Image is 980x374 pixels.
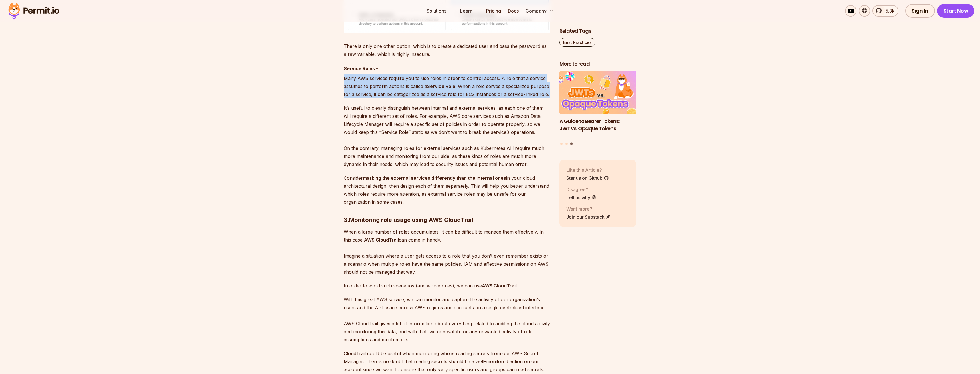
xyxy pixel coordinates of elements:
[424,5,456,17] button: Solutions
[882,7,894,14] span: 5.3k
[482,283,517,289] strong: AWS CloudTrail
[344,295,550,344] p: With this great AWS service, we can monitor and capture the activity of our organization’s users ...
[566,205,611,212] p: Want more?
[559,60,637,68] h2: More to read
[363,175,506,181] strong: marking the external services differently than the internal ones
[872,5,898,17] a: 5.3k
[349,216,473,223] strong: Monitoring role usage using AWS CloudTrail
[344,349,550,373] p: CloudTrail could be useful when monitoring who is reading secrets from our AWS Secret Manager. Th...
[427,83,455,89] strong: Service Role
[344,74,550,98] p: Many AWS services require you to use roles in order to control access. A role that a service assu...
[364,237,399,243] strong: AWS CloudTrail
[344,215,550,224] h3: 3.
[506,5,521,17] a: Docs
[344,174,550,206] p: Consider in your cloud architectural design, then design each of them separately. This will help ...
[566,186,597,193] p: Disagree?
[905,4,935,18] a: Sign In
[566,167,609,173] p: Like this Article?
[559,71,637,146] div: Posts
[566,194,597,201] a: Tell us why
[566,175,609,181] a: Star us on Github
[559,28,637,35] h2: Related Tags
[344,66,378,71] strong: Service Roles -
[458,5,482,17] button: Learn
[344,282,550,290] p: In order to avoid such scenarios (and worse ones), we can use .
[559,71,637,115] img: A Guide to Bearer Tokens: JWT vs. Opaque Tokens
[344,104,550,168] p: It’s useful to clearly distinguish between internal and external services, as each one of them wi...
[523,5,556,17] button: Company
[559,118,637,132] h3: A Guide to Bearer Tokens: JWT vs. Opaque Tokens
[6,1,62,21] img: Permit logo
[344,228,550,276] p: When a large number of roles accumulates, it can be difficult to manage them effectively. In this...
[559,71,637,139] li: 3 of 3
[560,143,563,145] button: Go to slide 1
[937,4,975,18] a: Start Now
[344,42,550,58] p: There is only one other option, which is to create a dedicated user and pass the password as a ra...
[570,143,573,145] button: Go to slide 3
[559,38,595,47] a: Best Practices
[559,71,637,139] a: A Guide to Bearer Tokens: JWT vs. Opaque TokensA Guide to Bearer Tokens: JWT vs. Opaque Tokens
[566,214,611,220] a: Join our Substack
[565,143,568,145] button: Go to slide 2
[484,5,503,17] a: Pricing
